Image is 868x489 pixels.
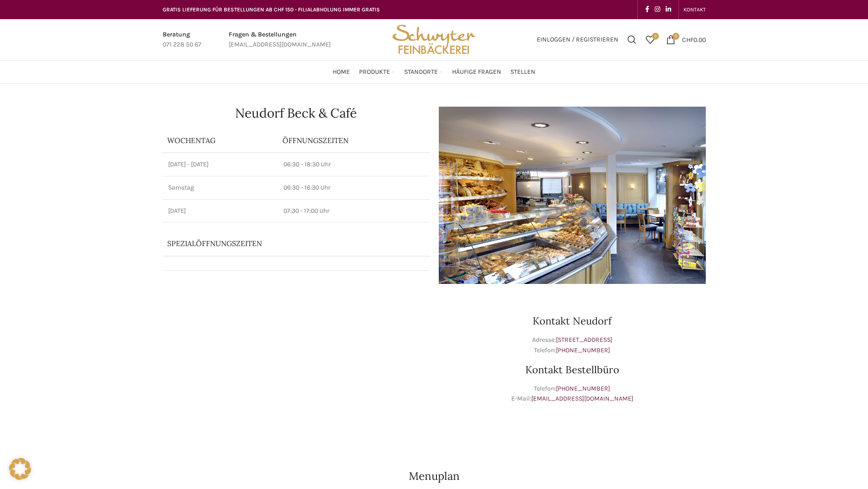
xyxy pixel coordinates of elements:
[158,63,710,81] div: Main navigation
[510,63,535,81] a: Stellen
[663,3,674,16] a: Linkedin social link
[333,63,350,81] a: Home
[439,365,706,375] h3: Kontakt Bestellbüro
[641,31,659,49] a: 0
[359,68,390,77] span: Produkte
[652,3,663,16] a: Instagram social link
[168,206,273,216] p: [DATE]
[556,336,612,344] a: [STREET_ADDRESS]
[537,36,618,43] span: Einloggen / Registrieren
[389,19,478,60] img: Bäckerei Schwyter
[283,160,424,169] p: 06:30 - 18:30 Uhr
[673,33,679,40] span: 0
[682,36,706,43] bdi: 0.00
[163,30,201,50] a: Infobox link
[531,395,633,402] a: [EMAIL_ADDRESS][DOMAIN_NAME]
[163,107,430,119] h1: Neudorf Beck & Café
[683,0,706,19] a: KONTAKT
[283,206,424,216] p: 07:30 - 17:00 Uhr
[404,63,443,81] a: Standorte
[556,346,610,354] a: [PHONE_NUMBER]
[163,293,430,430] iframe: schwyter martinsbruggstrasse
[662,31,710,49] a: 0 CHF0.00
[439,316,706,326] h3: Kontakt Neudorf
[556,385,610,392] a: [PHONE_NUMBER]
[168,160,273,169] p: [DATE] - [DATE]
[282,135,425,145] p: ÖFFNUNGSZEITEN
[683,6,706,13] span: KONTAKT
[652,33,659,40] span: 0
[452,68,501,77] span: Häufige Fragen
[163,471,706,482] h2: Menuplan
[510,68,535,77] span: Stellen
[167,135,274,145] p: Wochentag
[642,3,652,16] a: Facebook social link
[679,0,710,19] div: Secondary navigation
[333,68,350,77] span: Home
[283,183,424,192] p: 06:30 - 16:30 Uhr
[167,238,400,248] p: Spezialöffnungszeiten
[623,31,641,49] a: Suchen
[168,183,273,192] p: Samstag
[163,6,380,13] span: GRATIS LIEFERUNG FÜR BESTELLUNGEN AB CHF 150 - FILIALABHOLUNG IMMER GRATIS
[229,30,331,50] a: Infobox link
[641,31,659,49] div: Meine Wunschliste
[682,36,693,43] span: CHF
[452,63,501,81] a: Häufige Fragen
[439,384,706,404] p: Telefon: E-Mail:
[359,63,395,81] a: Produkte
[404,68,438,77] span: Standorte
[389,35,478,43] a: Site logo
[439,335,706,355] p: Adresse: Telefon:
[532,31,623,49] a: Einloggen / Registrieren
